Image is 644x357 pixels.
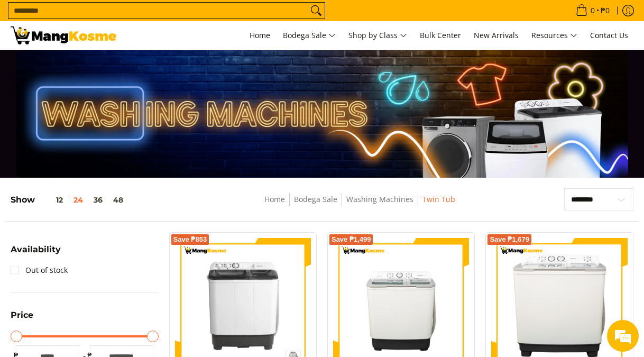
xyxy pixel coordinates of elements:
[343,21,412,50] a: Shop by Class
[11,26,116,44] img: Washing Machines l Mang Kosme: Home Appliances Warehouse Sale Partner Twin Tub
[11,245,61,262] summary: Open
[244,21,275,50] a: Home
[195,193,526,217] nav: Breadcrumbs
[108,196,128,204] button: 48
[589,7,596,14] span: 0
[294,194,337,204] a: Bodega Sale
[68,196,88,204] button: 24
[173,5,199,31] div: Minimize live chat window
[332,236,371,243] span: Save ₱1,499
[127,21,633,50] nav: Main Menu
[264,194,285,204] a: Home
[308,3,325,19] button: Search
[61,109,146,216] span: We're online!
[278,21,341,50] a: Bodega Sale
[11,245,61,254] span: Availability
[420,30,461,40] span: Bulk Center
[173,236,207,243] span: Save ₱853
[468,21,524,50] a: New Arrivals
[590,30,628,40] span: Contact Us
[422,193,455,206] span: Twin Tub
[35,196,68,204] button: 12
[283,29,336,42] span: Bodega Sale
[11,262,68,279] a: Out of stock
[573,5,613,16] span: •
[11,311,33,327] summary: Open
[526,21,583,50] a: Resources
[55,59,178,73] div: Chat with us now
[348,29,407,42] span: Shop by Class
[415,21,466,50] a: Bulk Center
[531,29,577,42] span: Resources
[11,195,128,205] h5: Show
[11,311,33,319] span: Price
[490,236,529,243] span: Save ₱1,679
[599,7,611,14] span: ₱0
[474,30,519,40] span: New Arrivals
[5,242,201,279] textarea: Type your message and hit 'Enter'
[88,196,108,204] button: 36
[585,21,633,50] a: Contact Us
[250,30,270,40] span: Home
[346,194,413,204] a: Washing Machines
